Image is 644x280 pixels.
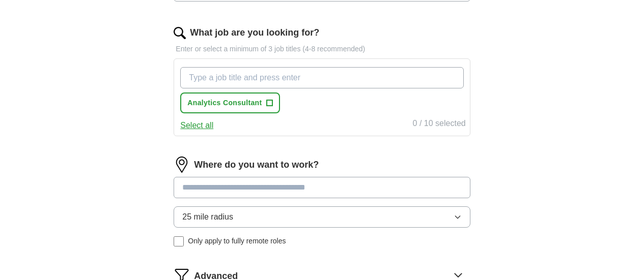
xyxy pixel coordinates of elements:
div: 0 / 10 selected [413,117,466,132]
img: search.png [174,27,186,39]
button: 25 mile radius [174,206,470,228]
span: Only apply to fully remote roles [188,236,286,246]
p: Enter or select a minimum of 3 job titles (4-8 recommended) [174,44,470,54]
span: Analytics Consultant [187,98,262,108]
label: Where do you want to work? [194,158,319,172]
img: location.png [174,157,190,173]
span: 25 mile radius [182,211,233,223]
button: Select all [180,119,213,132]
label: What job are you looking for? [190,26,319,40]
input: Type a job title and press enter [180,67,463,88]
button: Analytics Consultant [180,92,279,113]
input: Only apply to fully remote roles [174,236,184,246]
